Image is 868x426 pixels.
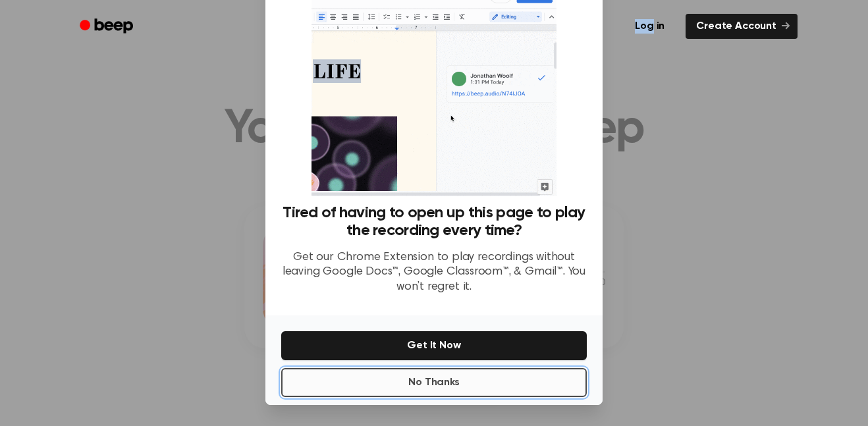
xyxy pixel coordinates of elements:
[70,14,145,40] a: Beep
[686,14,798,39] a: Create Account
[281,331,587,360] button: Get It Now
[281,368,587,397] button: No Thanks
[622,11,678,41] a: Log in
[281,250,587,295] p: Get our Chrome Extension to play recordings without leaving Google Docs™, Google Classroom™, & Gm...
[281,204,587,240] h3: Tired of having to open up this page to play the recording every time?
